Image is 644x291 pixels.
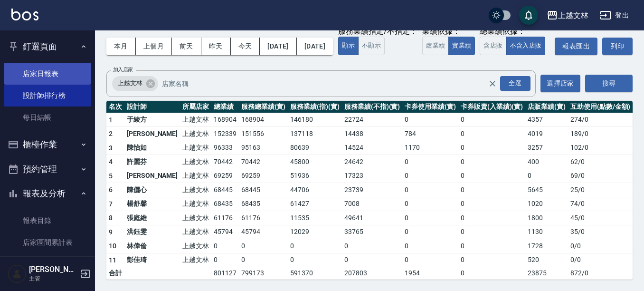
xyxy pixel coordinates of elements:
td: 33765 [342,225,402,239]
td: 0 [525,169,568,183]
button: 實業績 [448,37,475,55]
td: 上越文林 [180,197,211,211]
td: 45794 [239,225,288,239]
button: 今天 [231,38,260,55]
td: 80639 [288,141,342,155]
td: 68435 [211,197,239,211]
td: 上越文林 [180,113,211,127]
td: 3257 [525,141,568,155]
button: save [519,6,538,25]
th: 所屬店家 [180,101,211,113]
span: 8 [109,214,113,222]
td: 張庭維 [124,211,180,225]
th: 卡券販賣(入業績)(實) [458,101,525,113]
th: 服務總業績(實) [239,101,288,113]
th: 服務業績(指)(實) [288,101,342,113]
td: 于綾方 [124,113,180,127]
span: 5 [109,172,113,180]
th: 卡券使用業績(實) [402,101,458,113]
button: 上個月 [136,38,172,55]
span: 6 [109,186,113,194]
td: 45800 [288,155,342,169]
td: 207803 [342,267,402,280]
a: 報表目錄 [4,210,91,232]
td: 25 / 0 [568,183,633,197]
td: 801127 [211,267,239,280]
td: 35 / 0 [568,225,633,239]
td: 591370 [288,267,342,280]
span: 2 [109,130,113,137]
td: 45794 [211,225,239,239]
input: 店家名稱 [160,75,505,92]
button: Clear [486,77,499,90]
td: 1728 [525,239,568,253]
td: 168904 [211,113,239,127]
img: Logo [11,9,38,20]
td: 0 [402,239,458,253]
td: 4019 [525,127,568,141]
td: 68445 [211,183,239,197]
a: 設計師排行榜 [4,85,91,107]
td: 68435 [239,197,288,211]
td: 上越文林 [180,239,211,253]
table: a dense table [106,101,633,280]
td: 7008 [342,197,402,211]
td: 1130 [525,225,568,239]
span: 上越文林 [112,78,148,88]
td: 上越文林 [180,169,211,183]
td: 0 [402,253,458,267]
td: 陳儷心 [124,183,180,197]
a: 店家日報表 [4,253,91,275]
td: 1800 [525,211,568,225]
td: 陳怡如 [124,141,180,155]
td: 洪鈺雯 [124,225,180,239]
span: 1 [109,116,113,124]
button: 顯示 [338,37,359,55]
div: 總業績依據： [480,27,550,37]
button: 報表匯出 [555,38,597,55]
td: 0 [458,141,525,155]
button: 櫃檯作業 [4,132,91,157]
th: 名次 [106,101,124,113]
button: 本月 [106,38,136,55]
td: 上越文林 [180,155,211,169]
th: 互助使用(點數/金額) [568,101,633,113]
a: 每日結帳 [4,107,91,128]
div: 上越文林 [558,10,588,21]
td: 102 / 0 [568,141,633,155]
td: 0 [402,113,458,127]
td: 23739 [342,183,402,197]
span: 9 [109,228,113,236]
td: 69259 [239,169,288,183]
button: Open [498,74,532,93]
td: 51936 [288,169,342,183]
td: 5645 [525,183,568,197]
td: 0 [402,155,458,169]
button: 虛業績 [422,37,449,55]
td: 1170 [402,141,458,155]
td: 49641 [342,211,402,225]
span: 10 [109,242,117,250]
button: 列印 [602,38,633,55]
td: 70442 [211,155,239,169]
td: 上越文林 [180,211,211,225]
div: 服務業績指定/不指定： [338,27,417,37]
p: 主管 [29,274,77,283]
td: 上越文林 [180,127,211,141]
td: 520 [525,253,568,267]
span: 3 [109,144,113,152]
div: 業績依據： [422,27,475,37]
button: 前天 [172,38,201,55]
td: 22724 [342,113,402,127]
td: 0 [458,155,525,169]
td: 400 [525,155,568,169]
td: 14438 [342,127,402,141]
td: 61176 [239,211,288,225]
td: 0 [211,239,239,253]
td: 11535 [288,211,342,225]
td: 17323 [342,169,402,183]
label: 加入店家 [113,66,133,73]
td: 0 [402,183,458,197]
button: [DATE] [260,38,296,55]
